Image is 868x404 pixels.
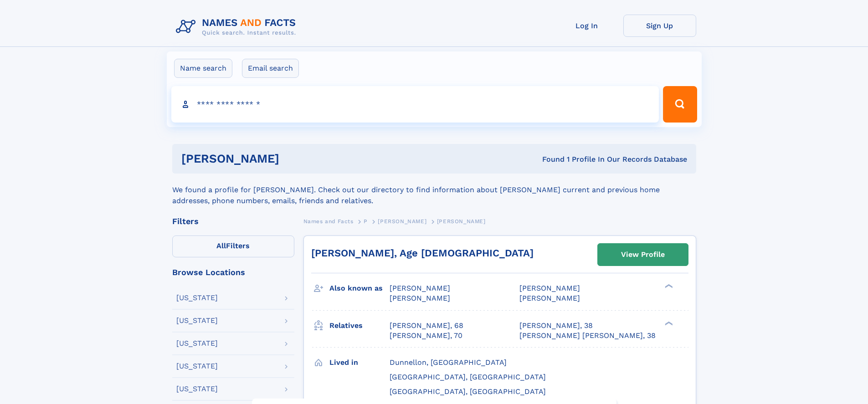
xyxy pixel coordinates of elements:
[171,86,659,123] input: search input
[390,294,450,302] span: [PERSON_NAME]
[519,284,580,292] span: [PERSON_NAME]
[519,331,656,341] a: [PERSON_NAME] [PERSON_NAME], 38
[216,241,226,250] span: All
[437,218,486,225] span: [PERSON_NAME]
[242,59,299,78] label: Email search
[311,247,534,259] a: [PERSON_NAME], Age [DEMOGRAPHIC_DATA]
[550,15,623,37] a: Log In
[303,215,354,227] a: Names and Facts
[663,283,673,289] div: ❯
[378,215,426,227] a: [PERSON_NAME]
[390,373,546,381] span: [GEOGRAPHIC_DATA], [GEOGRAPHIC_DATA]
[181,153,411,164] h1: [PERSON_NAME]
[176,385,218,393] div: [US_STATE]
[172,15,303,39] img: Logo Names and Facts
[364,215,368,227] a: P
[519,321,593,331] a: [PERSON_NAME], 38
[411,154,687,164] div: Found 1 Profile In Our Records Database
[176,294,218,302] div: [US_STATE]
[621,244,665,265] div: View Profile
[623,15,696,37] a: Sign Up
[663,320,673,326] div: ❯
[172,174,696,206] div: We found a profile for [PERSON_NAME]. Check out our directory to find information about [PERSON_N...
[176,363,218,370] div: [US_STATE]
[172,217,294,225] div: Filters
[329,355,390,370] h3: Lived in
[519,294,580,302] span: [PERSON_NAME]
[663,86,697,123] button: Search Button
[172,268,294,276] div: Browse Locations
[390,387,546,396] span: [GEOGRAPHIC_DATA], [GEOGRAPHIC_DATA]
[598,244,688,266] a: View Profile
[378,218,426,225] span: [PERSON_NAME]
[329,281,390,296] h3: Also known as
[329,318,390,333] h3: Relatives
[390,331,462,341] a: [PERSON_NAME], 70
[172,235,294,257] label: Filters
[174,59,232,78] label: Name search
[364,218,368,225] span: P
[390,284,450,292] span: [PERSON_NAME]
[176,317,218,324] div: [US_STATE]
[390,321,463,331] a: [PERSON_NAME], 68
[176,340,218,347] div: [US_STATE]
[390,358,507,367] span: Dunnellon, [GEOGRAPHIC_DATA]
